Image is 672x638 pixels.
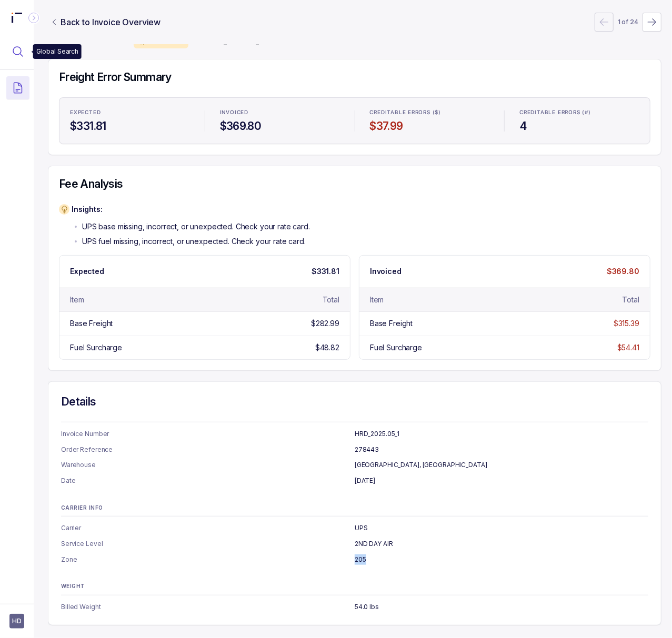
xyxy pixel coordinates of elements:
[370,119,490,134] h4: $37.99
[61,394,648,409] h4: Details
[82,236,306,247] p: UPS fuel missing, incorrect, or unexpected. Check your rate card.
[61,505,648,511] p: CARRIER INFO
[70,109,101,116] p: Expected
[27,12,40,24] div: Collapse Icon
[6,40,29,63] button: Menu Icon Button MagnifyingGlassIcon
[70,318,113,329] div: Base Freight
[614,318,639,329] div: $315.39
[355,523,648,533] p: UPS
[364,102,496,140] li: Statistic Creditable Errors ($)
[70,266,104,277] p: Expected
[61,539,355,549] p: Service Level
[82,221,310,232] p: UPS base missing, incorrect, or unexpected. Check your rate card.
[61,602,648,612] ul: Information Summary
[220,119,340,134] h4: $369.80
[643,13,661,32] button: Next Page
[355,429,648,439] p: HRD_2025.05_1
[59,70,650,85] h4: Freight Error Summary
[59,177,650,191] h4: Fee Analysis
[315,342,339,353] div: $48.82
[623,295,639,305] div: Total
[355,444,648,455] p: 278443
[370,318,413,329] div: Base Freight
[370,295,384,305] div: Item
[370,342,422,353] div: Fuel Surcharge
[61,602,355,612] p: Billed Weight
[519,109,591,116] p: Creditable Errors (#)
[36,46,78,57] p: Global Search
[355,539,648,549] p: 2ND DAY AIR
[64,102,196,140] li: Statistic Expected
[61,554,355,565] p: Zone
[618,17,638,27] p: 1 of 24
[519,119,639,134] h4: 4
[214,102,346,140] li: Statistic Invoiced
[370,109,442,116] p: Creditable Errors ($)
[72,204,310,215] p: Insights:
[355,554,648,565] p: 205
[61,444,355,455] p: Order Reference
[61,460,355,470] p: Warehouse
[323,295,339,305] div: Total
[513,102,646,140] li: Statistic Creditable Errors (#)
[61,583,648,590] p: WEIGHT
[61,429,355,439] p: Invoice Number
[6,76,29,99] button: Menu Icon Button DocumentTextIcon
[61,523,648,564] ul: Information Summary
[355,602,648,612] p: 54.0 lbs
[607,266,639,277] p: $369.80
[370,266,402,277] p: Invoiced
[61,429,648,486] ul: Information Summary
[70,342,122,353] div: Fuel Surcharge
[70,119,190,134] h4: $331.81
[311,318,339,329] div: $282.99
[61,475,355,486] p: Date
[48,16,163,28] a: Link Back to Invoice Overview
[617,342,639,353] div: $54.41
[9,614,24,629] button: User initials
[355,460,648,470] p: [GEOGRAPHIC_DATA], [GEOGRAPHIC_DATA]
[70,295,84,305] div: Item
[312,266,339,277] p: $331.81
[61,16,161,28] p: Back to Invoice Overview
[59,97,650,145] ul: Statistic Highlights
[220,109,248,116] p: Invoiced
[355,475,648,486] p: [DATE]
[61,523,355,533] p: Carrier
